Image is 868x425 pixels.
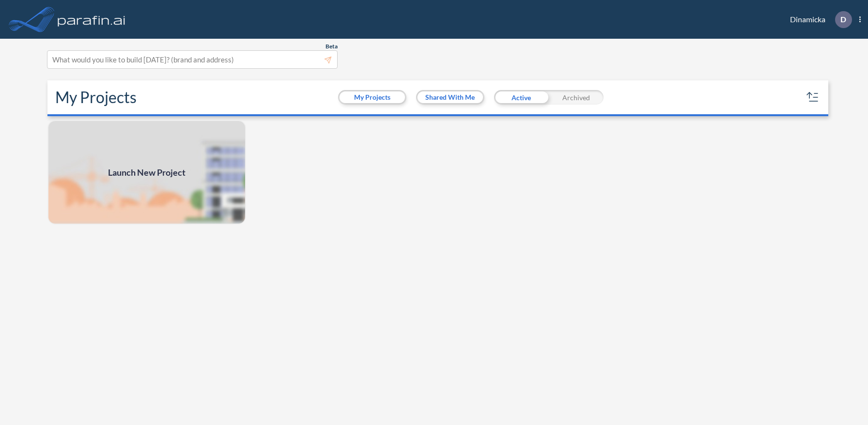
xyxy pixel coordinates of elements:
img: add [47,120,246,225]
p: D [840,15,846,24]
a: Launch New Project [47,120,246,225]
span: Beta [325,43,338,50]
span: Launch New Project [108,166,186,179]
h2: My Projects [55,88,137,106]
button: My Projects [340,91,405,103]
div: Archived [549,90,604,105]
img: logo [56,10,127,29]
div: Dinamicka [775,11,861,28]
button: sort [805,90,821,105]
div: Active [494,90,549,105]
button: Shared With Me [418,91,483,103]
